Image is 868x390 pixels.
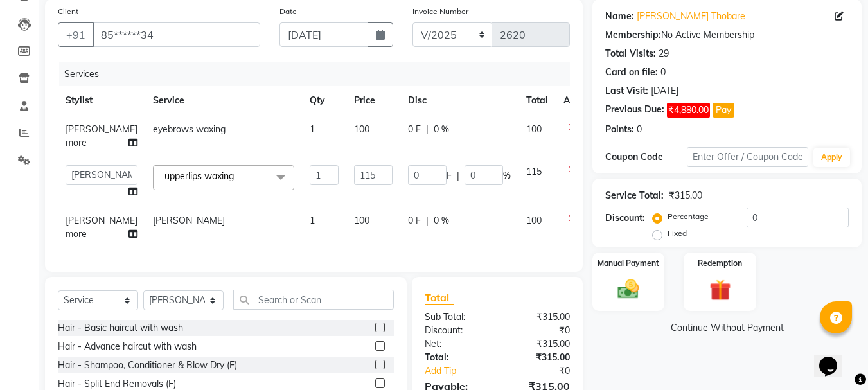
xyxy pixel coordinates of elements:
span: [PERSON_NAME] more [66,123,137,148]
img: _cash.svg [611,277,646,301]
button: Pay [713,103,734,118]
th: Price [346,86,400,115]
div: Service Total: [605,189,664,202]
div: [DATE] [651,84,678,98]
span: | [426,123,429,136]
span: F [447,169,452,182]
div: ₹0 [497,324,580,337]
input: Search or Scan [233,290,394,310]
div: ₹315.00 [497,337,580,351]
div: 0 [637,123,642,136]
span: [PERSON_NAME] more [66,215,137,240]
div: Previous Due: [605,103,664,118]
div: ₹0 [511,364,580,378]
div: Coupon Code [605,150,686,164]
th: Qty [302,86,346,115]
div: Sub Total: [415,310,497,324]
span: upperlips waxing [164,170,234,182]
div: Points: [605,123,634,136]
th: Total [518,86,556,115]
span: | [457,169,459,182]
th: Service [145,86,302,115]
input: Search by Name/Mobile/Email/Code [93,22,260,47]
span: 100 [354,215,369,226]
span: [PERSON_NAME] [153,215,225,226]
span: 1 [310,123,315,135]
input: Enter Offer / Coupon Code [687,147,808,167]
div: 29 [659,47,669,60]
label: Client [58,6,78,17]
div: ₹315.00 [497,351,580,364]
div: Discount: [415,324,497,337]
span: 0 F [408,123,421,136]
span: 0 % [434,214,449,227]
iframe: chat widget [814,339,855,377]
th: Disc [400,86,518,115]
label: Manual Payment [598,258,659,269]
span: 1 [310,215,315,226]
div: Total Visits: [605,47,656,60]
div: Hair - Basic haircut with wash [58,321,183,335]
div: 0 [660,66,666,79]
label: Fixed [668,227,687,239]
button: Apply [813,148,850,167]
button: +91 [58,22,94,47]
div: Last Visit: [605,84,648,98]
label: Date [279,6,297,17]
label: Percentage [668,211,709,222]
div: Name: [605,10,634,23]
span: | [426,214,429,227]
div: Hair - Shampoo, Conditioner & Blow Dry (F) [58,359,237,372]
span: Total [425,291,454,305]
div: Membership: [605,28,661,42]
span: 100 [526,215,542,226]
a: Continue Without Payment [595,321,859,335]
span: eyebrows waxing [153,123,226,135]
a: [PERSON_NAME] Thobare [637,10,745,23]
div: Hair - Advance haircut with wash [58,340,197,353]
a: Add Tip [415,364,511,378]
div: Net: [415,337,497,351]
div: Total: [415,351,497,364]
th: Stylist [58,86,145,115]
span: 115 [526,166,542,177]
th: Action [556,86,598,115]
span: 100 [526,123,542,135]
a: x [234,170,240,182]
span: 0 % [434,123,449,136]
img: _gift.svg [703,277,738,303]
div: ₹315.00 [669,189,702,202]
span: ₹4,880.00 [667,103,710,118]
div: Services [59,62,580,86]
div: No Active Membership [605,28,849,42]
div: Discount: [605,211,645,225]
span: 0 F [408,214,421,227]
div: ₹315.00 [497,310,580,324]
label: Invoice Number [412,6,468,17]
span: 100 [354,123,369,135]
label: Redemption [698,258,742,269]
span: % [503,169,511,182]
div: Card on file: [605,66,658,79]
